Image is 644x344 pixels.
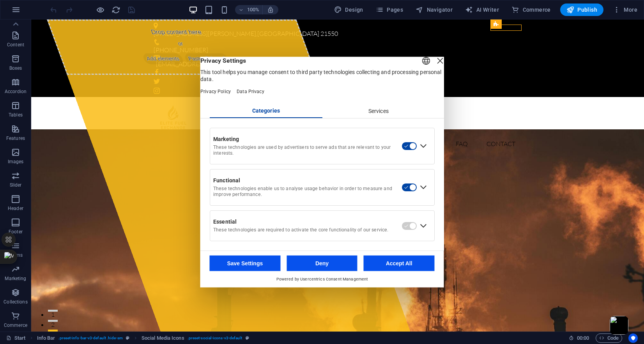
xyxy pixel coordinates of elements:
span: Publish [566,6,597,14]
span: Add elements [110,34,153,45]
button: Pages [373,4,406,16]
button: Publish [560,4,603,16]
button: AI Writer [462,4,502,16]
h6: Session time [569,333,589,343]
span: Click to select. Double-click to edit [142,333,184,343]
a: Click to cancel selection. Double-click to open Pages [6,333,26,343]
button: 3 [17,310,27,312]
button: Commerce [508,4,554,16]
span: Commerce [511,6,551,14]
span: Pages [376,6,403,14]
button: 2 [17,300,27,302]
button: More [610,4,640,16]
p: Features [6,135,25,141]
p: Tables [9,112,23,118]
p: Header [8,205,23,212]
button: 1 [17,290,27,292]
i: On resize automatically adjust zoom level to fit chosen device. [267,6,274,13]
i: This element is a customizable preset [126,336,129,340]
p: Marketing [5,275,26,282]
button: Code [596,333,622,343]
i: Reload page [111,5,120,14]
span: . preset-info-bar-v3-default .hide-sm [58,333,122,343]
span: Paste clipboard [152,34,199,45]
span: Click to select. Double-click to edit [37,333,55,343]
p: Accordion [5,88,27,95]
nav: breadcrumb [37,333,249,343]
i: This element is a customizable preset [246,336,249,340]
h6: 100% [247,5,259,14]
span: 00 00 [577,333,589,343]
span: Design [334,6,363,14]
span: Navigator [416,6,453,14]
button: Navigator [412,4,456,16]
button: Usercentrics [628,333,638,343]
span: AI Writer [465,6,499,14]
span: More [613,6,637,14]
button: 100% [235,5,263,14]
button: Design [331,4,366,16]
span: . preset-social-icons-v3-default [188,333,242,343]
p: Commerce [4,322,27,328]
p: Images [8,159,24,165]
p: Collections [4,299,27,305]
p: Boxes [9,65,22,71]
p: Slider [10,182,22,188]
span: Code [599,333,619,343]
p: Content [7,42,24,48]
p: Footer [9,229,23,235]
span: : [582,335,584,341]
button: reload [111,5,120,14]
